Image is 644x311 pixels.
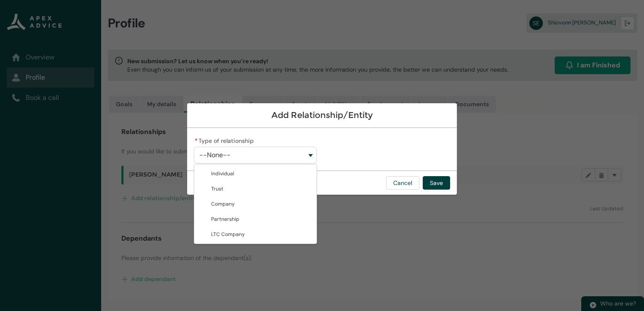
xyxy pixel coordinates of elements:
[194,135,257,145] label: Type of relationship
[194,147,317,164] button: Type of relationship
[195,137,198,145] abbr: required
[194,110,450,121] h1: Add Relationship/Entity
[199,151,231,159] span: --None--
[423,176,450,190] button: Save
[194,164,317,244] div: Type of relationship
[386,176,419,190] button: Cancel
